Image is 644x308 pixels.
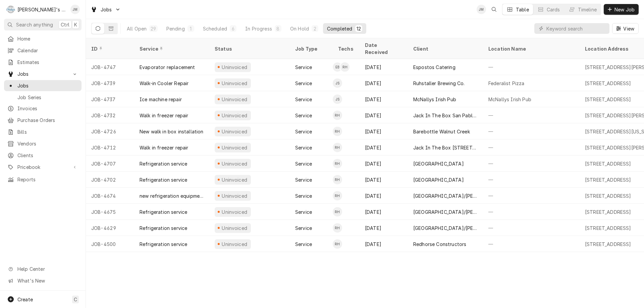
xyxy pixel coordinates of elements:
div: Federalist Pizza [488,80,525,87]
button: View [612,23,639,34]
div: Service [295,96,312,103]
div: JOB-4674 [86,188,134,204]
div: Rudy Herrera's Avatar [333,111,342,120]
span: What's New [17,277,77,284]
div: Uninvoiced [221,160,248,167]
span: Estimates [17,59,78,66]
div: [GEOGRAPHIC_DATA]/[PERSON_NAME][GEOGRAPHIC_DATA] [413,192,478,199]
div: ID [91,45,127,52]
div: [STREET_ADDRESS] [585,96,631,103]
div: Eli Baldwin's Avatar [333,62,342,72]
div: Service [140,45,203,52]
div: Service [295,144,312,151]
button: Open search [489,4,499,15]
div: Refrigeration service [140,176,187,183]
a: Vendors [4,138,82,149]
a: Estimates [4,57,82,68]
div: 6 [231,25,235,32]
div: [STREET_ADDRESS] [585,80,631,87]
div: RH [340,62,350,72]
div: [DATE] [360,75,408,91]
a: Bills [4,126,82,137]
div: On Hold [290,25,309,32]
div: Rudy Herrera's Avatar [340,62,350,72]
div: Job Type [295,45,327,52]
a: Go to Jobs [88,4,123,15]
span: Search anything [16,21,53,28]
span: Jobs [17,70,68,77]
div: Rudy's Commercial Refrigeration's Avatar [6,5,15,14]
div: JOB-4737 [86,91,134,107]
span: K [74,21,77,28]
div: Uninvoiced [221,225,248,232]
div: Uninvoiced [221,80,248,87]
a: Invoices [4,103,82,114]
div: RH [333,207,342,217]
div: — [483,204,580,220]
div: Refrigeration service [140,160,187,167]
div: [GEOGRAPHIC_DATA]/[PERSON_NAME][GEOGRAPHIC_DATA] [413,208,478,215]
div: JS [333,78,342,88]
div: EB [333,62,342,72]
span: Job Series [17,94,78,101]
span: C [74,296,77,303]
div: Ice machine repair [140,96,182,103]
a: Go to Jobs [4,68,82,79]
span: Jobs [17,82,78,89]
div: JOB-4732 [86,107,134,123]
div: [DATE] [360,220,408,236]
div: [STREET_ADDRESS] [585,192,631,199]
div: new refrigeration equipment installation [140,192,204,199]
div: [DATE] [360,172,408,188]
div: Uninvoiced [221,112,248,119]
div: Completed [327,25,352,32]
span: Home [17,35,78,42]
span: Bills [17,128,78,135]
span: New Job [613,6,636,13]
span: Ctrl [61,21,69,28]
div: Refrigeration service [140,241,187,248]
div: Uninvoiced [221,96,248,103]
a: Go to Pricebook [4,162,82,173]
div: JM [70,5,80,14]
div: 29 [151,25,156,32]
div: Walk-in Cooler Repair [140,80,189,87]
div: Scheduled [203,25,227,32]
div: [STREET_ADDRESS] [585,241,631,248]
div: Jack In The Box [STREET_ADDRESS][PERSON_NAME] [413,144,478,151]
span: Create [17,297,33,302]
div: [DATE] [360,123,408,139]
div: Jose Sanchez's Avatar [333,95,342,104]
div: McNallys Irish Pub [413,96,456,103]
div: — [483,107,580,123]
div: — [483,188,580,204]
div: Uninvoiced [221,128,248,135]
span: Pricebook [17,164,68,171]
div: [DATE] [360,91,408,107]
div: [DATE] [360,59,408,75]
div: Redhorse Constructors [413,241,466,248]
div: Uninvoiced [221,176,248,183]
div: Rudy Herrera's Avatar [333,143,342,152]
span: Jobs [101,6,112,13]
div: Service [295,208,312,215]
div: Rudy Herrera's Avatar [333,207,342,217]
a: Purchase Orders [4,115,82,126]
span: Help Center [17,265,77,272]
div: Timeline [578,6,597,13]
div: Location Name [488,45,573,52]
div: Refrigeration service [140,208,187,215]
div: In Progress [245,25,272,32]
div: All Open [127,25,147,32]
div: Uninvoiced [221,144,248,151]
div: — [483,236,580,252]
div: [GEOGRAPHIC_DATA]/[PERSON_NAME][GEOGRAPHIC_DATA] [413,225,478,232]
div: — [483,123,580,139]
div: JOB-4712 [86,139,134,156]
a: Clients [4,150,82,161]
div: Jim McIntyre's Avatar [70,5,80,14]
div: Evaporator replacement [140,64,195,71]
div: Techs [338,45,354,52]
input: Keyword search [546,23,606,34]
a: Go to Help Center [4,263,82,274]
